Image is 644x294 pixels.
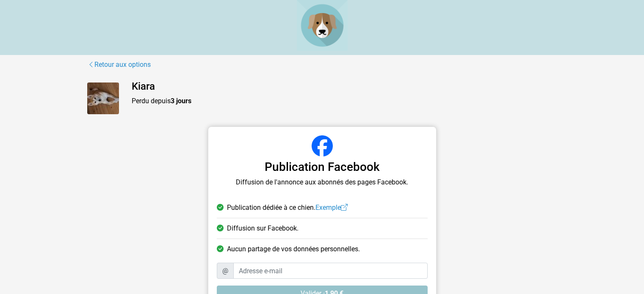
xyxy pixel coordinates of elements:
p: Perdu depuis [132,96,557,106]
span: Publication dédiée à ce chien. [227,203,348,213]
span: Aucun partage de vos données personnelles. [227,244,360,254]
strong: 3 jours [171,97,191,105]
a: Exemple [315,203,348,212]
input: Adresse e-mail [233,263,428,279]
img: Facebook [312,135,333,157]
a: Retour aux options [87,59,151,70]
span: Diffusion sur Facebook. [227,223,299,234]
p: Diffusion de l'annonce aux abonnés des pages Facebook. [217,177,428,187]
h4: Kiara [132,80,557,93]
h3: Publication Facebook [217,160,428,174]
span: @ [217,263,234,279]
